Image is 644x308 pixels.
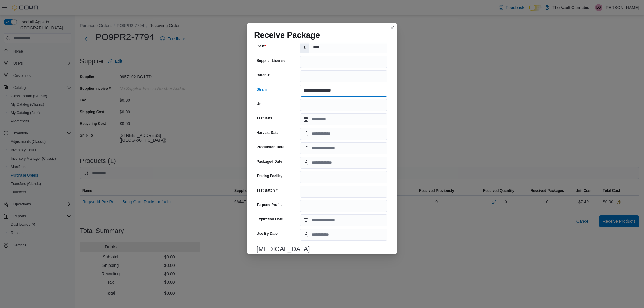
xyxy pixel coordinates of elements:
[257,231,278,236] label: Use By Date
[257,44,266,49] label: Cost
[257,202,282,207] label: Terpene Profile
[257,145,284,149] label: Production Date
[257,101,262,106] label: Url
[300,157,387,169] input: Press the down key to open a popover containing a calendar.
[257,174,282,178] label: Testing Facility
[257,116,272,121] label: Test Date
[389,24,396,32] button: Closes this modal window
[257,217,283,222] label: Expiration Date
[300,142,387,154] input: Press the down key to open a popover containing a calendar.
[300,214,387,226] input: Press the down key to open a popover containing a calendar.
[257,159,282,164] label: Packaged Date
[257,130,278,135] label: Harvest Date
[300,113,387,125] input: Press the down key to open a popover containing a calendar.
[257,246,387,253] h3: [MEDICAL_DATA]
[300,42,309,53] label: $
[257,87,267,92] label: Strain
[254,30,320,40] h1: Receive Package
[257,188,278,193] label: Test Batch #
[300,128,387,140] input: Press the down key to open a popover containing a calendar.
[257,73,269,77] label: Batch #
[257,58,285,63] label: Supplier License
[300,229,387,241] input: Press the down key to open a popover containing a calendar.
